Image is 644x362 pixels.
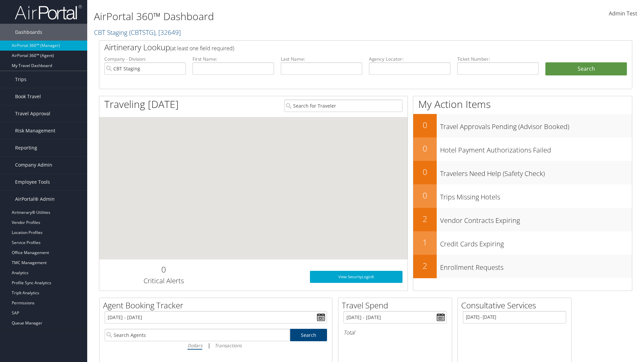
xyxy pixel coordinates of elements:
[104,264,223,275] h2: 0
[15,174,50,190] span: Employee Tools
[440,189,632,202] h3: Trips Missing Hotels
[413,161,632,184] a: 0Travelers Need Help (Safety Check)
[369,56,450,62] label: Agency Locator:
[155,28,181,37] span: , [ 32649 ]
[413,208,632,231] a: 2Vendor Contracts Expiring
[105,341,327,350] div: |
[15,4,82,20] img: airportal-logo.png
[413,184,632,208] a: 0Trips Missing Hotels
[103,300,332,311] h2: Agent Booking Tracker
[281,56,362,62] label: Last Name:
[609,10,637,17] span: Admin Test
[15,88,41,105] span: Book Travel
[193,56,274,62] label: First Name:
[343,329,447,336] h6: Total
[413,119,437,131] h2: 0
[457,56,539,62] label: Ticket Number:
[440,166,632,178] h3: Travelers Need Help (Safety Check)
[440,142,632,155] h3: Hotel Payment Authorizations Failed
[104,56,186,62] label: Company - Division:
[609,3,637,24] a: Admin Test
[413,237,437,248] h2: 1
[15,122,55,139] span: Risk Management
[413,137,632,161] a: 0Hotel Payment Authorizations Failed
[15,105,50,122] span: Travel Approval
[15,71,26,88] span: Trips
[129,28,155,37] span: ( CBTSTG )
[413,231,632,255] a: 1Credit Cards Expiring
[461,300,571,311] h2: Consultative Services
[413,114,632,137] a: 0Travel Approvals Pending (Advisor Booked)
[104,42,583,53] h2: Airtinerary Lookup
[413,260,437,271] h2: 2
[215,342,241,349] i: Transactions
[187,342,202,349] i: Dollars
[413,255,632,278] a: 2Enrollment Requests
[290,329,327,341] a: Search
[15,191,55,207] span: AirPortal® Admin
[413,143,437,154] h2: 0
[440,236,632,249] h3: Credit Cards Expiring
[15,139,37,156] span: Reporting
[104,276,223,286] h3: Critical Alerts
[310,271,402,283] a: View SecurityLogic®
[94,28,181,37] a: CBT Staging
[170,45,234,52] span: (at least one field required)
[105,329,290,341] input: Search Agents
[342,300,452,311] h2: Travel Spend
[15,157,52,173] span: Company Admin
[440,119,632,131] h3: Travel Approvals Pending (Advisor Booked)
[545,62,627,76] button: Search
[413,166,437,178] h2: 0
[440,213,632,225] h3: Vendor Contracts Expiring
[15,24,42,41] span: Dashboards
[413,190,437,201] h2: 0
[440,259,632,272] h3: Enrollment Requests
[413,97,632,111] h1: My Action Items
[94,9,456,23] h1: AirPortal 360™ Dashboard
[284,100,402,112] input: Search for Traveler
[104,97,179,111] h1: Traveling [DATE]
[413,213,437,225] h2: 2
